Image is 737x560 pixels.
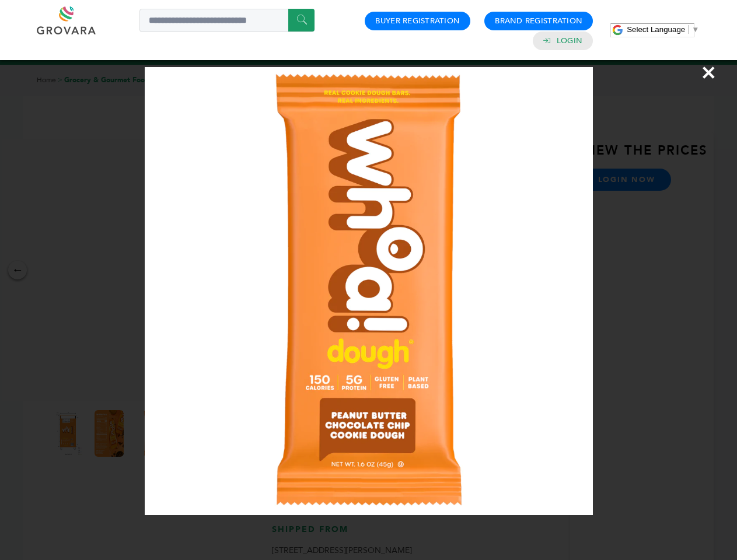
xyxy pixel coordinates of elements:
[701,56,717,89] span: ×
[139,9,315,32] input: Search a product or brand...
[691,25,699,34] span: ▼
[495,16,582,26] a: Brand Registration
[627,25,699,34] a: Select Language​
[375,16,460,26] a: Buyer Registration
[557,36,582,46] a: Login
[627,25,685,34] span: Select Language
[145,67,593,515] img: Image Preview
